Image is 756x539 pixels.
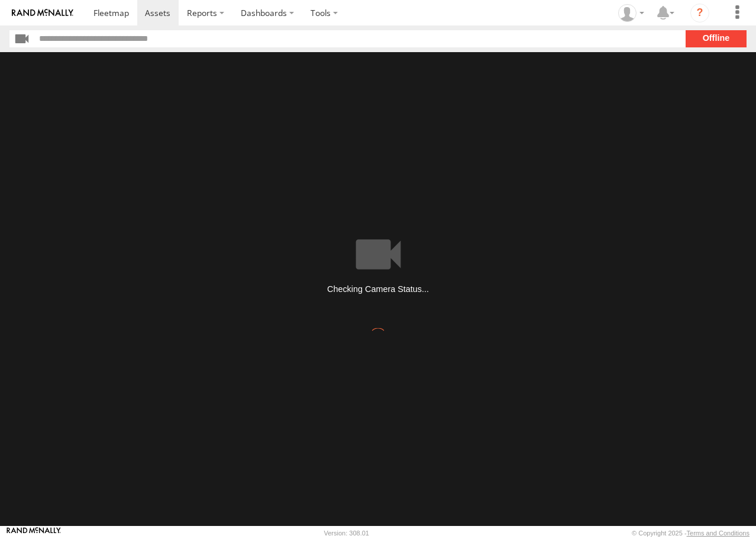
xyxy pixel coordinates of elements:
img: rand-logo.svg [12,9,73,17]
div: Version: 308.01 [324,530,369,537]
div: © Copyright 2025 - [632,530,749,537]
a: Terms and Conditions [687,530,749,537]
a: Visit our Website [7,527,61,539]
div: Breanna Carver [614,4,648,22]
i: ? [690,4,709,23]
